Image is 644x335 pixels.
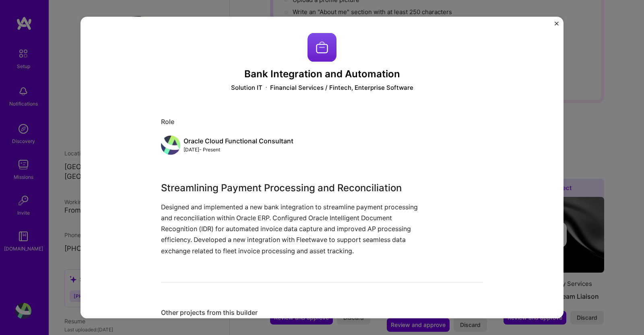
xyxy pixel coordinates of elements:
[231,83,262,91] div: Solution IT
[555,22,559,30] button: Close
[161,308,483,316] div: Other projects from this builder
[266,83,267,91] img: Dot
[161,201,423,256] p: Designed and implemented a new bank integration to streamline payment processing and reconciliati...
[161,135,180,155] img: avatar_development.jpg
[184,145,293,153] div: [DATE] - Present
[161,117,483,126] div: Role
[161,68,483,80] h3: Bank Integration and Automation
[270,83,413,91] div: Financial Services / Fintech, Enterprise Software
[184,136,293,145] div: Oracle Cloud Functional Consultant
[161,180,423,195] h3: Streamlining Payment Processing and Reconciliation
[308,33,336,62] img: Company logo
